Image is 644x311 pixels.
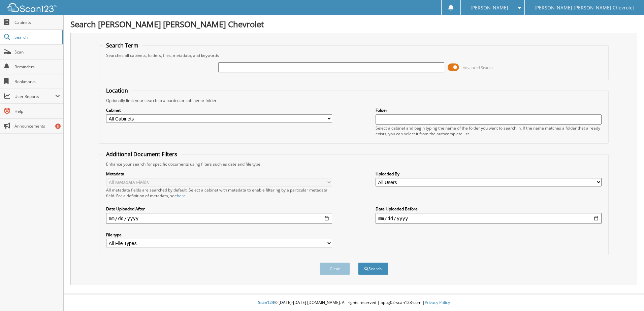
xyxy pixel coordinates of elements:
div: Optionally limit your search to a particular cabinet or folder [103,98,605,103]
div: Searches all cabinets, folders, files, metadata, and keywords [103,53,605,58]
span: [PERSON_NAME] [PERSON_NAME] Chevrolet [535,6,634,10]
input: end [376,213,602,224]
input: start [106,213,332,224]
legend: Additional Document Filters [103,150,181,158]
span: Search [14,34,59,40]
label: Metadata [106,171,332,177]
span: Scan [14,49,60,55]
div: Enhance your search for specific documents using filters such as date and file type. [103,161,605,167]
span: Announcements [14,123,60,129]
h1: Search [PERSON_NAME] [PERSON_NAME] Chevrolet [70,19,637,30]
label: File type [106,232,332,238]
label: Cabinet [106,107,332,113]
label: Uploaded By [376,171,602,177]
div: All metadata fields are searched by default. Select a cabinet with metadata to enable filtering b... [106,187,332,199]
div: © [DATE]-[DATE] [DOMAIN_NAME]. All rights reserved | appg02-scan123-com | [64,295,644,311]
label: Date Uploaded After [106,206,332,212]
span: Advanced Search [463,65,493,70]
span: User Reports [14,94,55,99]
span: Cabinets [14,20,60,25]
legend: Search Term [103,42,142,49]
button: Clear [320,263,350,275]
div: Select a cabinet and begin typing the name of the folder you want to search in. If the name match... [376,125,602,137]
span: Bookmarks [14,79,60,84]
button: Search [358,263,388,275]
span: Scan123 [258,300,274,305]
label: Folder [376,107,602,113]
a: Privacy Policy [425,300,450,305]
span: [PERSON_NAME] [471,6,508,10]
span: Reminders [14,64,60,70]
div: 5 [55,124,61,129]
span: Help [14,108,60,114]
img: scan123-logo-white.svg [7,3,57,12]
label: Date Uploaded Before [376,206,602,212]
a: here [177,193,186,199]
legend: Location [103,87,131,94]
